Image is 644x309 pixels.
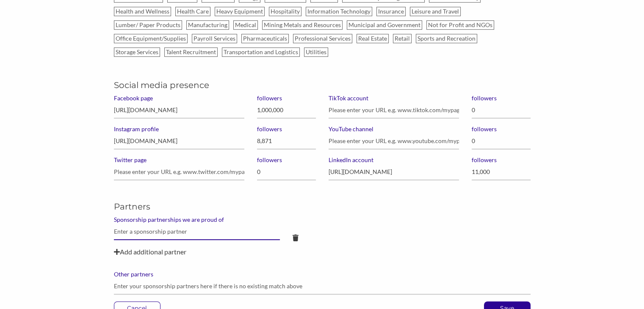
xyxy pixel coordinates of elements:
[114,7,171,16] label: Health and Wellness
[114,20,182,30] label: Lumber/ Paper Products
[114,47,160,57] label: Storage Services
[357,34,389,43] label: Real Estate
[114,247,531,257] div: Add additional partner
[114,278,531,295] input: Enter your sponsorship partners here if there is no existing match above
[114,125,244,133] label: Instagram profile
[114,102,244,119] input: Please enter your URL e.g. www.facebook.com/mypage
[304,47,328,57] label: Utilities
[114,270,531,278] label: Other partners
[257,125,316,133] label: followers
[293,34,352,43] label: Professional Services
[426,20,494,30] label: Not for Profit and NGOs
[114,156,244,164] label: Twitter page
[329,125,459,133] label: YouTube channel
[114,34,188,43] label: Office Equipment/Supplies
[257,94,316,102] label: followers
[329,94,459,102] label: TikTok account
[329,102,459,119] input: Please enter your URL e.g. www.tiktok.com/mypage
[175,7,210,16] label: Health Care
[164,47,218,57] label: Talent Recruitment
[376,7,406,16] label: Insurance
[241,34,289,43] label: Pharmaceuticals
[416,34,477,43] label: Sports and Recreation
[233,20,258,30] label: Medical
[329,133,459,149] input: Please enter your URL e.g. www.youtube.com/mypage
[114,164,244,180] input: Please enter your URL e.g. www.twitter.com/mypage
[114,201,531,212] h5: Partners
[186,20,229,30] label: Manufacturing
[269,7,301,16] label: Hospitality
[329,156,459,164] label: LinkedIn account
[114,223,280,240] input: Enter a sponsorship partner
[222,47,300,57] label: Transportation and Logistics
[192,34,237,43] label: Payroll Services
[262,20,343,30] label: Mining Metals and Resources
[114,133,244,149] input: Please enter your URL e.g. www.instagram.com/mypage
[215,7,265,16] label: Heavy Equipment
[306,7,372,16] label: Information Technology
[114,216,531,223] label: Sponsorship partnerships we are proud of
[329,164,459,180] input: Please enter your URL e.g. www.linkedin.com/mypage
[114,79,531,91] h5: Social media presence
[114,94,244,102] label: Facebook page
[472,125,531,133] label: followers
[393,34,412,43] label: Retail
[257,156,316,164] label: followers
[410,7,461,16] label: Leisure and Travel
[347,20,422,30] label: Municipal and Government
[472,156,531,164] label: followers
[472,94,531,102] label: followers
